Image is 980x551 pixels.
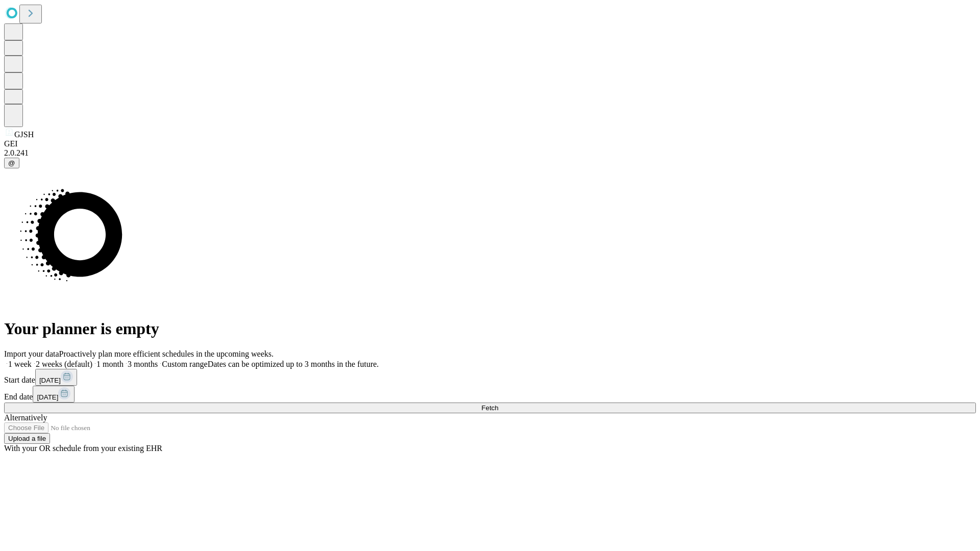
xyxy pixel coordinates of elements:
button: Fetch [4,403,976,413]
span: GJSH [14,130,34,139]
div: GEI [4,139,976,148]
span: [DATE] [39,377,61,384]
span: 2 weeks (default) [36,360,92,368]
h1: Your planner is empty [4,319,976,338]
span: Dates can be optimized up to 3 months in the future. [208,360,379,368]
span: With your OR schedule from your existing EHR [4,444,162,453]
div: 2.0.241 [4,148,976,158]
span: Import your data [4,349,59,358]
span: 3 months [128,360,158,368]
span: 1 week [8,360,32,368]
button: [DATE] [33,386,75,403]
span: [DATE] [37,393,58,401]
span: Fetch [481,404,498,412]
span: Proactively plan more efficient schedules in the upcoming weeks. [59,349,274,358]
button: @ [4,158,19,168]
span: 1 month [96,360,124,368]
div: Start date [4,369,976,386]
span: Custom range [162,360,207,368]
button: [DATE] [35,369,77,386]
span: @ [8,159,15,167]
button: Upload a file [4,433,50,444]
span: Alternatively [4,413,47,422]
div: End date [4,386,976,403]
